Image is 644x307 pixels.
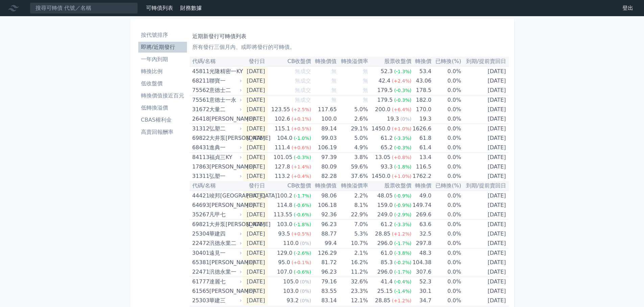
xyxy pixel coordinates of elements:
td: 80.09 [311,162,337,172]
td: 88.77 [311,229,337,239]
td: [DATE] [461,66,508,76]
div: [PERSON_NAME] [209,201,240,210]
td: 32.6% [337,277,368,287]
div: 61.2 [379,220,394,229]
th: CB收盤價 [268,57,311,66]
div: 114.8 [276,201,294,210]
td: 89.14 [311,124,337,134]
li: 低收盤價 [138,80,187,88]
td: 178.5 [411,86,431,95]
td: 0.0% [431,220,461,229]
td: [DATE] [243,143,268,153]
div: 115.1 [273,124,291,133]
div: 110.0 [282,239,300,248]
td: [DATE] [243,105,268,114]
td: [DATE] [461,76,508,86]
td: [DATE] [461,172,508,181]
a: 低收盤價 [138,78,187,89]
div: 296.0 [376,239,394,248]
span: (-0.2%) [394,260,412,265]
div: 大井泵[PERSON_NAME] [209,220,240,229]
span: 無成交 [295,97,311,103]
span: 無 [363,97,368,103]
td: 13.4 [411,153,431,162]
td: [DATE] [243,124,268,134]
th: 發行日 [243,181,268,191]
span: (+0.1%) [291,116,311,122]
span: 無 [331,78,337,84]
th: 轉換價 [411,181,431,191]
td: [DATE] [243,191,268,201]
td: 5.0% [337,105,368,114]
span: (+0.6%) [291,145,311,150]
span: 無成交 [295,87,311,93]
td: [DATE] [243,66,268,76]
td: 59.6% [337,162,368,172]
a: 低轉換溢價 [138,102,187,113]
div: 69821 [192,220,208,229]
span: 無 [331,68,337,74]
td: 0.0% [431,239,461,248]
td: 0.0% [431,229,461,239]
li: 低轉換溢價 [138,104,187,112]
div: 75561 [192,95,208,105]
td: [DATE] [461,86,508,95]
td: [DATE] [243,229,268,239]
div: 68211 [192,76,208,86]
td: 96.23 [311,267,337,277]
div: 179.5 [376,86,394,95]
div: 44421 [192,191,208,201]
td: 1626.6 [411,124,431,134]
th: CB收盤價 [268,181,311,191]
span: (-0.6%) [294,269,311,275]
td: 98.06 [311,191,337,201]
div: 光隆精密一KY [209,67,240,76]
div: 48.05 [376,191,394,201]
td: 82.28 [311,172,337,181]
th: 代碼/名稱 [190,181,243,191]
div: 75562 [192,86,208,95]
td: 99.4 [311,239,337,248]
span: 無 [331,97,337,103]
div: 93.5 [277,229,292,239]
a: 轉換比例 [138,66,187,77]
td: [DATE] [461,114,508,124]
div: 大量二 [209,105,240,114]
div: 123.55 [270,105,291,114]
td: 1762.2 [411,172,431,181]
div: [PERSON_NAME] [209,258,240,267]
td: 116.5 [411,162,431,172]
div: 129.0 [276,248,294,258]
td: [DATE] [461,191,508,201]
td: [DATE] [243,133,268,143]
span: 無 [363,68,368,74]
span: (-1.7%) [394,241,412,246]
div: 汎德永業二 [209,239,240,248]
td: 19.3 [411,114,431,124]
div: 意德士一永 [209,95,240,105]
td: 0.0% [431,114,461,124]
div: 45811 [192,67,208,76]
div: 104.0 [276,133,294,143]
div: 200.0 [374,105,392,114]
div: 17863 [192,162,208,172]
td: 106.18 [311,201,337,210]
div: 159.0 [376,201,394,210]
td: 5.0% [337,133,368,143]
td: [DATE] [461,267,508,277]
span: (-3.3%) [394,135,412,141]
div: 61777 [192,277,208,286]
div: 聯寶一 [209,76,240,86]
a: 可轉債列表 [146,5,173,11]
div: 意德士二 [209,86,240,95]
a: 高賣回報酬率 [138,127,187,137]
td: 7.0% [337,220,368,229]
div: 弘塑一 [209,172,240,181]
th: 股票收盤價 [368,57,412,66]
span: (-1.0%) [294,135,311,141]
td: 8.1% [337,201,368,210]
td: 22.9% [337,210,368,220]
span: 無成交 [295,78,311,84]
span: (-2.9%) [394,212,412,217]
li: 高賣回報酬率 [138,128,187,136]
